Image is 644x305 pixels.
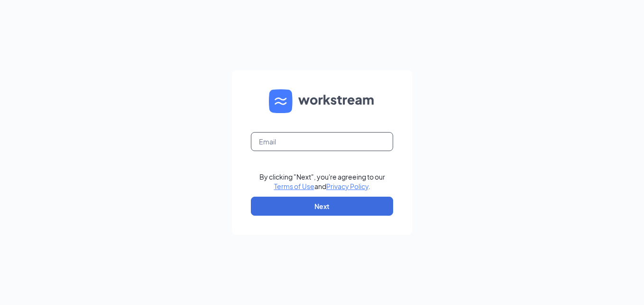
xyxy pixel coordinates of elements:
[251,197,393,216] button: Next
[259,172,385,191] div: By clicking "Next", you're agreeing to our and .
[274,182,314,191] a: Terms of Use
[326,182,368,191] a: Privacy Policy
[251,132,393,151] input: Email
[269,89,375,113] img: WS logo and Workstream text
